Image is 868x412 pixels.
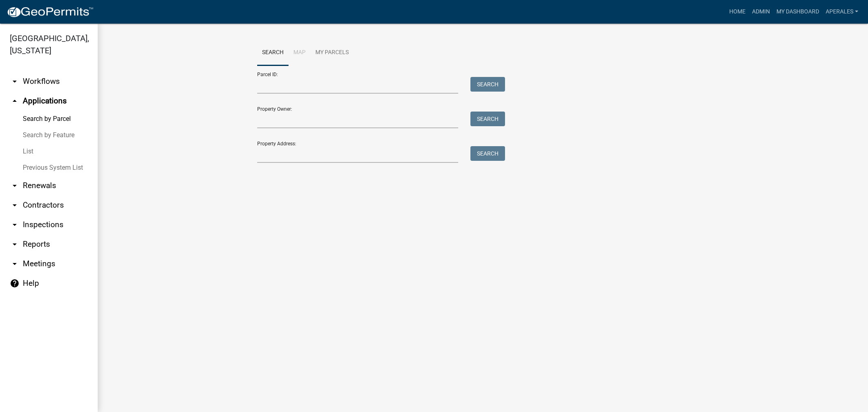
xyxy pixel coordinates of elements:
a: My Dashboard [773,4,822,20]
a: Home [726,4,749,20]
a: Admin [749,4,773,20]
i: help [10,278,20,288]
i: arrow_drop_down [10,259,20,269]
button: Search [470,146,505,161]
i: arrow_drop_up [10,96,20,106]
i: arrow_drop_down [10,239,20,249]
a: aperales [822,4,861,20]
i: arrow_drop_down [10,181,20,191]
i: arrow_drop_down [10,77,20,86]
button: Search [470,77,505,92]
i: arrow_drop_down [10,200,20,210]
a: Search [257,40,289,66]
a: My Parcels [310,40,354,66]
i: arrow_drop_down [10,220,20,230]
button: Search [470,112,505,126]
